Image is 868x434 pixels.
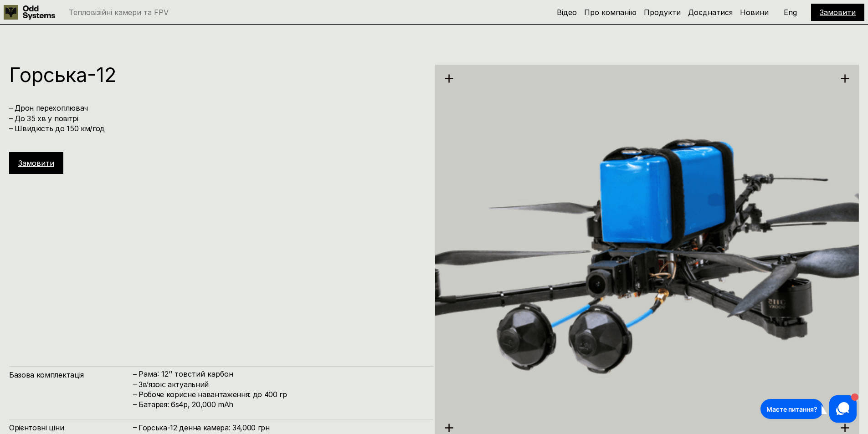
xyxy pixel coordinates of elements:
[9,423,132,433] h4: Орієнтовні ціни
[139,399,424,409] h4: Батарея: 6s4p, 20,000 mAh
[584,8,637,17] a: Про компанію
[139,379,424,389] h4: Зв’язок: актуальний
[139,370,424,378] p: Рама: 12’’ товстий карбон
[139,423,424,433] h4: Горська-12 денна камера: 34,000 грн
[9,370,132,380] h4: Базова комплектація
[133,399,137,409] h4: –
[740,8,769,17] a: Новини
[69,9,169,16] p: Тепловізійні камери та FPV
[133,389,137,399] h4: –
[688,8,733,17] a: Доєднатися
[139,389,424,399] h4: Робоче корисне навантаження: до 400 гр
[9,103,424,133] h4: – Дрон перехоплювач – До 35 хв у повітрі – Швидкість до 150 км/год
[557,8,577,17] a: Відео
[133,369,137,379] h4: –
[784,9,797,16] p: Eng
[18,158,54,168] a: Замовити
[133,379,137,389] h4: –
[758,393,859,425] iframe: HelpCrunch
[9,65,424,85] h1: Горська-12
[133,422,137,432] h4: –
[820,8,856,17] a: Замовити
[644,8,681,17] a: Продукти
